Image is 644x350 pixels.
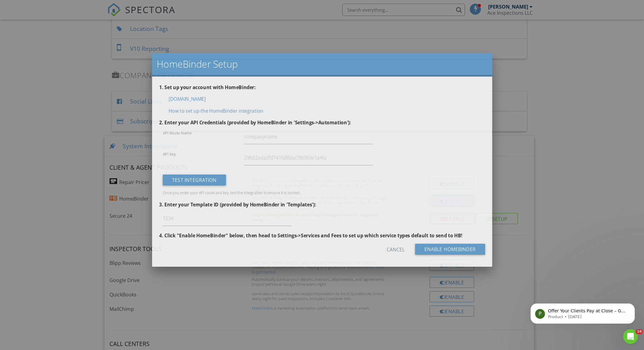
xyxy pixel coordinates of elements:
[159,201,485,208] p: 3. Enter your Template ID (provided by HomeBinder in 'Templates'):
[168,107,263,114] a: How to set up the HomeBinder integration
[244,150,373,165] input: 29b22ada3fd741fa856a796909e1a4fa
[168,96,205,103] a: [DOMAIN_NAME]
[163,190,481,195] div: Once you enter your API route and key, test the integration to ensure it is correct.
[163,211,291,226] input: 1234
[163,151,175,157] label: API Key
[244,129,373,144] input: companyname
[623,329,638,344] iframe: Intercom live chat
[636,329,643,334] span: 10
[159,232,485,239] p: 4. Click "Enable HomeBinder" below, then head to Settings->Services and Fees to set up which serv...
[157,58,487,70] h2: HomeBinder Setup
[163,130,191,136] label: API Route Name
[159,119,485,126] p: 2. Enter your API Credentials (provided by HomeBinder in 'Settings->Automation'):
[521,291,644,333] iframe: Intercom notifications message
[163,175,226,186] div: Test Integration
[159,84,485,91] p: 1. Set up your account with HomeBinder:
[415,244,485,255] input: Enable HomeBinder
[386,244,405,255] div: Cancel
